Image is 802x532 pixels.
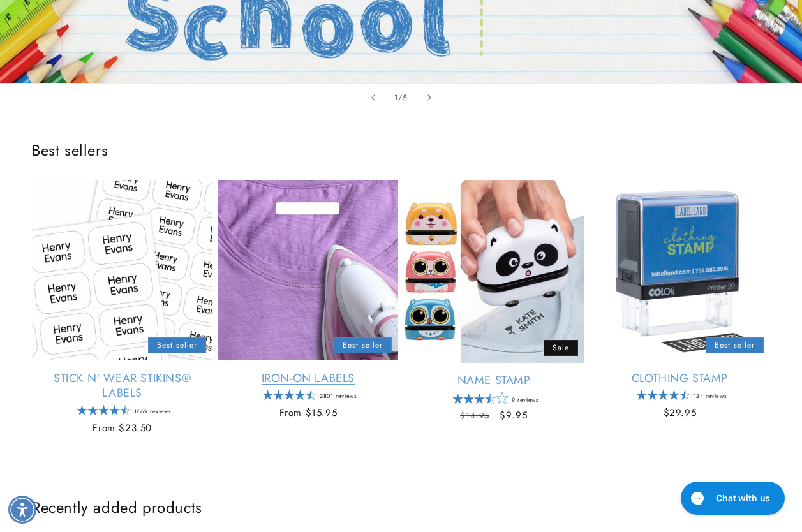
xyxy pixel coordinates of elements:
a: Iron-On Labels [218,371,398,386]
h2: Recently added products [32,498,770,517]
a: Name Stamp [404,373,584,388]
ul: Slider [32,180,770,447]
h2: Best sellers [32,140,770,160]
a: Clothing Stamp [590,371,770,386]
button: Next slide [415,84,443,112]
span: 5 [403,91,408,104]
span: / [398,91,403,104]
div: Accessibility Menu [8,496,36,524]
a: Stick N' Wear Stikins® Labels [32,371,212,401]
span: 1 [394,91,398,104]
button: Previous slide [359,84,387,112]
iframe: Gorgias live chat messenger [674,477,789,519]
